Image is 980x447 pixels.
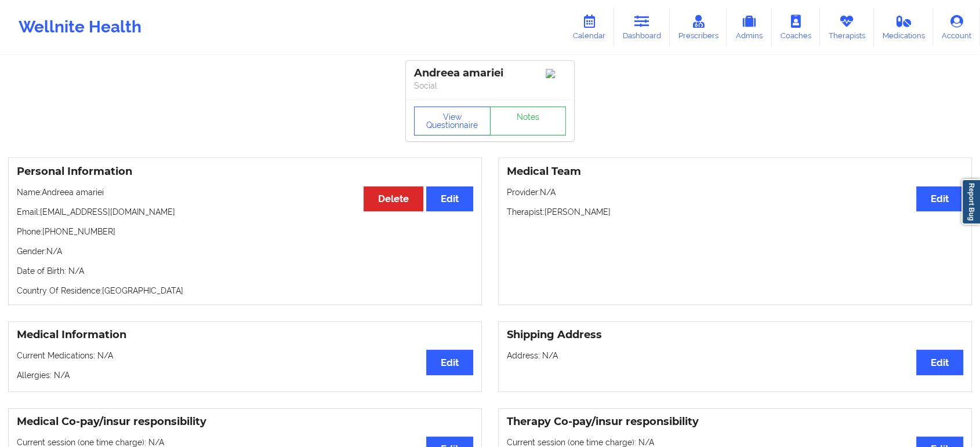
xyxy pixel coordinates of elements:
[17,328,473,342] h3: Medical Information
[507,165,963,178] h3: Medical Team
[727,8,772,46] a: Admins
[961,179,980,225] a: Report Bug
[17,285,473,296] p: Country Of Residence: [GEOGRAPHIC_DATA]
[507,350,963,361] p: Address: N/A
[414,67,566,80] div: Andreea amariei
[564,8,614,46] a: Calendar
[507,206,963,218] p: Therapist: [PERSON_NAME]
[820,8,874,46] a: Therapists
[17,350,473,361] p: Current Medications: N/A
[17,165,473,178] h3: Personal Information
[17,415,473,428] h3: Medical Co-pay/insur responsibility
[17,369,473,381] p: Allergies: N/A
[874,8,934,46] a: Medications
[364,186,423,211] button: Delete
[490,107,567,135] a: Notes
[17,265,473,277] p: Date of Birth: N/A
[17,246,473,257] p: Gender: N/A
[17,226,473,237] p: Phone: [PHONE_NUMBER]
[933,8,980,46] a: Account
[507,186,963,198] p: Provider: N/A
[614,8,670,46] a: Dashboard
[546,69,566,78] img: Image%2Fplaceholer-image.png
[916,350,963,375] button: Edit
[414,107,491,135] button: View Questionnaire
[507,328,963,342] h3: Shipping Address
[772,8,820,46] a: Coaches
[670,8,727,46] a: Prescribers
[426,186,473,211] button: Edit
[17,186,473,198] p: Name: Andreea amariei
[414,80,566,91] p: Social
[916,186,963,211] button: Edit
[17,206,473,218] p: Email: [EMAIL_ADDRESS][DOMAIN_NAME]
[507,415,963,428] h3: Therapy Co-pay/insur responsibility
[426,350,473,375] button: Edit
